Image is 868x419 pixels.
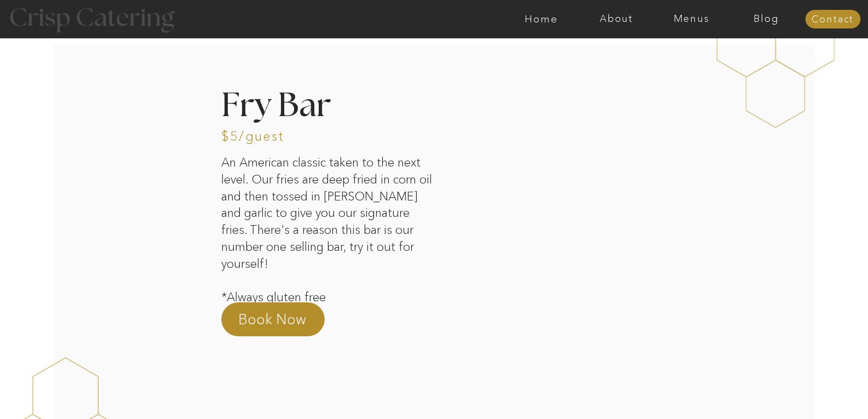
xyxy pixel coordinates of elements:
p: An American classic taken to the next level. Our fries are deep fried in corn oil and then tossed... [221,154,437,325]
h2: Fry Bar [221,90,432,119]
a: Menus [654,14,729,25]
a: Contact [805,14,860,25]
h3: $5/guest [221,130,284,140]
a: Home [504,14,579,25]
a: Book Now [238,309,335,336]
a: About [579,14,654,25]
a: Blog [729,14,804,25]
